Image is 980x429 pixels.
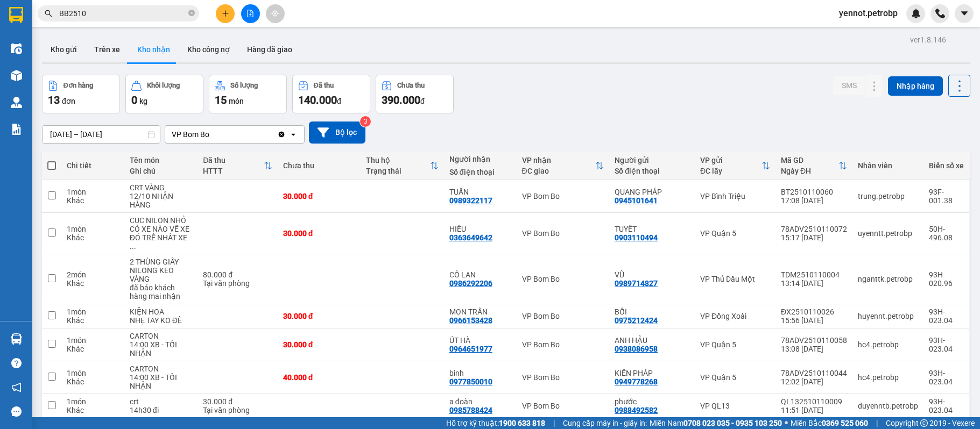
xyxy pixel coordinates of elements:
[858,161,918,170] div: Nhân viên
[615,369,689,377] div: KIẾN PHÁP
[216,4,235,23] button: plus
[203,270,272,279] div: 80.000 đ
[955,4,974,23] button: caret-down
[615,308,689,316] div: BỐI
[209,75,287,113] button: Số lượng15món
[131,94,137,106] span: 0
[11,124,22,135] img: solution-icon
[700,312,770,320] div: VP Đồng Xoài
[366,156,430,165] div: Thu hộ
[67,225,119,233] div: 1 món
[781,196,847,205] div: 17:08 [DATE]
[858,312,918,320] div: huyennt.petrobp
[397,82,425,89] div: Chưa thu
[203,279,272,288] div: Tại văn phòng
[858,275,918,283] div: nganttk.petrobp
[615,156,689,165] div: Người gửi
[130,283,192,301] div: đã báo khách hàng mai nhận
[11,97,22,108] img: warehouse-icon
[11,406,22,417] span: message
[929,369,964,386] div: 93H-023.04
[553,417,555,429] span: |
[446,417,545,429] span: Hỗ trợ kỹ thuật:
[449,270,511,279] div: CÔ LAN
[241,4,260,23] button: file-add
[139,97,147,105] span: kg
[9,7,23,23] img: logo-vxr
[283,373,356,382] div: 40.000 đ
[130,225,192,251] div: CÓ XE NÀO VỀ XE ĐÓ TRỄ NHẤT XE 9H SÁNG MAI XB
[130,192,192,209] div: 12/10 NHẬN HÀNG
[203,156,264,165] div: Đã thu
[781,406,847,414] div: 11:51 [DATE]
[563,417,647,429] span: Cung cấp máy in - giấy in:
[203,406,272,414] div: Tại văn phòng
[615,397,689,406] div: phước
[449,377,492,386] div: 0977850010
[522,156,596,165] div: VP nhận
[781,270,847,279] div: TDM2510110004
[62,97,75,105] span: đơn
[222,10,229,17] span: plus
[911,9,921,18] img: icon-new-feature
[929,336,964,353] div: 93H-023.04
[67,345,119,353] div: Khác
[700,340,770,349] div: VP Quận 5
[67,279,119,288] div: Khác
[238,37,301,62] button: Hàng đã giao
[130,216,192,225] div: CỤC NILON NHỎ
[45,10,52,17] span: search
[781,156,838,165] div: Mã GD
[858,192,918,201] div: trung.petrobp
[420,97,425,105] span: đ
[449,196,492,205] div: 0989322117
[229,97,244,105] span: món
[522,340,604,349] div: VP Bom Bo
[130,183,192,192] div: CRT VÀNG
[522,275,604,283] div: VP Bom Bo
[929,188,964,205] div: 93F-001.38
[130,332,192,340] div: CARTON
[309,121,365,144] button: Bộ lọc
[522,312,604,320] div: VP Bom Bo
[277,130,286,139] svg: Clear value
[929,161,964,170] div: Biển số xe
[366,167,430,175] div: Trạng thái
[517,152,610,180] th: Toggle SortBy
[449,233,492,242] div: 0363649642
[449,397,511,406] div: a đoàn
[130,308,192,316] div: KIỆN HOA
[781,345,847,353] div: 13:08 [DATE]
[830,6,906,20] span: yennot.petrobp
[67,161,119,170] div: Chi tiết
[271,10,279,17] span: aim
[833,76,865,95] button: SMS
[203,397,272,406] div: 30.000 đ
[449,188,511,196] div: TUẤN
[858,402,918,410] div: duyenntb.petrobp
[781,369,847,377] div: 78ADV2510110044
[700,192,770,201] div: VP Bình Triệu
[42,37,86,62] button: Kho gửi
[147,82,180,89] div: Khối lượng
[11,382,22,392] span: notification
[781,377,847,386] div: 12:02 [DATE]
[522,192,604,201] div: VP Bom Bo
[11,70,22,81] img: warehouse-icon
[67,233,119,242] div: Khác
[130,373,192,390] div: 14:00 XB - TỐI NHẬN
[382,94,420,106] span: 390.000
[188,9,195,19] span: close-circle
[700,402,770,410] div: VP QL13
[683,419,782,427] strong: 0708 023 035 - 0935 103 250
[283,161,356,170] div: Chưa thu
[781,336,847,345] div: 78ADV2510110058
[615,406,658,414] div: 0988492582
[700,156,762,165] div: VP gửi
[130,406,192,414] div: 14h30 đi
[449,168,511,176] div: Số điện thoại
[67,196,119,205] div: Khác
[522,167,596,175] div: ĐC giao
[822,419,868,427] strong: 0369 525 060
[929,270,964,288] div: 93H-020.96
